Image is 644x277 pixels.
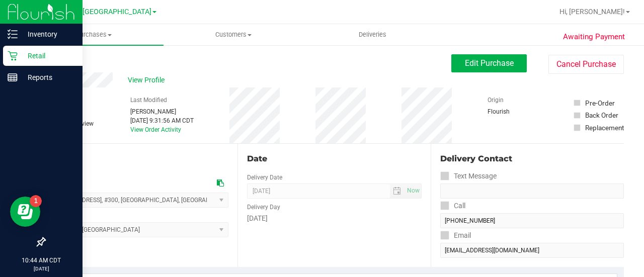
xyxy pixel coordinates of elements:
[345,30,400,39] span: Deliveries
[18,50,78,62] p: Retail
[10,197,40,227] iframe: Resource center
[440,199,465,213] label: Call
[440,183,624,199] input: Format: (999) 999-9999
[451,54,527,72] button: Edit Purchase
[164,30,302,39] span: Customers
[247,203,280,212] label: Delivery Day
[247,213,422,224] div: [DATE]
[130,126,181,133] a: View Order Activity
[440,169,497,183] label: Text Message
[128,75,168,85] span: View Profile
[130,107,194,116] div: [PERSON_NAME]
[5,265,78,272] p: [DATE]
[130,96,167,105] label: Last Modified
[488,96,504,105] label: Origin
[8,29,18,39] inline-svg: Inventory
[18,71,78,83] p: Reports
[465,58,514,68] span: Edit Purchase
[548,55,624,74] button: Cancel Purchase
[130,116,194,125] div: [DATE] 9:31:56 AM CDT
[247,173,282,182] label: Delivery Date
[563,31,625,43] span: Awaiting Payment
[440,213,624,228] input: Format: (999) 999-9999
[559,8,625,16] span: Hi, [PERSON_NAME]!
[247,153,422,165] div: Date
[303,24,442,45] a: Deliveries
[18,28,78,40] p: Inventory
[585,98,615,108] div: Pre-Order
[164,24,303,45] a: Customers
[49,8,151,16] span: TX Austin [GEOGRAPHIC_DATA]
[585,123,624,133] div: Replacement
[440,153,624,165] div: Delivery Contact
[30,195,42,207] iframe: Resource center unread badge
[488,107,538,116] div: Flourish
[440,228,471,243] label: Email
[24,24,164,45] a: Purchases
[8,51,18,61] inline-svg: Retail
[8,72,18,82] inline-svg: Reports
[24,30,164,39] span: Purchases
[5,256,78,265] p: 10:44 AM CDT
[44,153,228,165] div: Location
[585,110,618,120] div: Back Order
[217,178,224,189] div: Copy address to clipboard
